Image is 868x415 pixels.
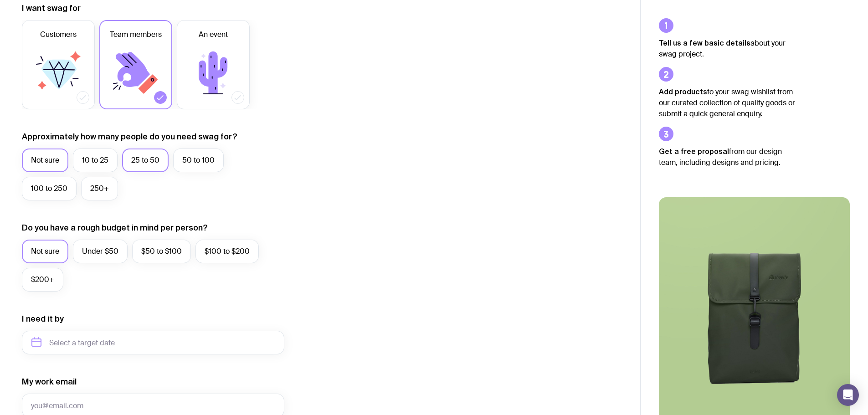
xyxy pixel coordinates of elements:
span: Team members [110,29,162,40]
label: Not sure [22,240,68,263]
p: to your swag wishlist from our curated collection of quality goods or submit a quick general enqu... [659,86,796,119]
label: $50 to $100 [132,240,191,263]
input: Select a target date [22,331,284,354]
label: 250+ [81,177,118,200]
label: I want swag for [22,3,81,14]
label: 50 to 100 [173,149,224,172]
label: I need it by [22,313,64,324]
strong: Tell us a few basic details [659,39,750,47]
strong: Get a free proposal [659,147,729,155]
label: 10 to 25 [73,149,118,172]
div: Open Intercom Messenger [837,384,859,406]
p: about your swag project. [659,37,796,60]
label: My work email [22,376,77,387]
p: from our design team, including designs and pricing. [659,146,796,168]
label: Under $50 [73,240,128,263]
span: An event [199,29,228,40]
label: Approximately how many people do you need swag for? [22,131,237,142]
label: Do you have a rough budget in mind per person? [22,222,208,233]
label: 25 to 50 [122,149,169,172]
span: Customers [40,29,77,40]
label: Not sure [22,149,68,172]
label: $200+ [22,268,63,292]
strong: Add products [659,87,707,96]
label: 100 to 250 [22,177,77,200]
label: $100 to $200 [195,240,259,263]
